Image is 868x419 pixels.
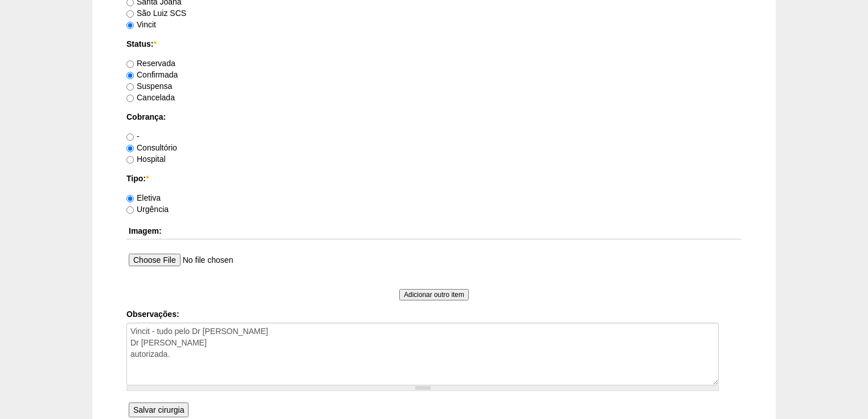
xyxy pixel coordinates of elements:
[126,206,134,214] input: Urgência
[126,195,134,202] input: Eletiva
[126,82,172,91] label: Suspensa
[126,132,140,141] label: -
[153,39,156,48] span: Este campo é obrigatório.
[126,173,742,184] label: Tipo:
[126,60,134,68] input: Reservada
[126,38,742,50] label: Status:
[126,95,134,102] input: Cancelada
[126,59,175,68] label: Reservada
[126,93,175,102] label: Cancelada
[126,22,134,29] input: Vincit
[126,70,178,79] label: Confirmada
[126,145,134,152] input: Consultório
[126,111,742,123] label: Cobrança:
[129,402,189,417] input: Salvar cirurgia
[126,10,134,18] input: São Luiz SCS
[126,133,134,141] input: -
[126,20,156,29] label: Vincit
[146,174,149,183] span: Este campo é obrigatório.
[126,193,161,202] label: Eletiva
[126,83,134,91] input: Suspensa
[126,143,177,152] label: Consultório
[126,9,186,18] label: São Luiz SCS
[399,289,469,300] input: Adicionar outro item
[126,156,134,164] input: Hospital
[126,205,169,214] label: Urgência
[126,308,742,320] label: Observações:
[126,223,742,239] th: Imagem:
[126,72,134,79] input: Confirmada
[126,154,166,164] label: Hospital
